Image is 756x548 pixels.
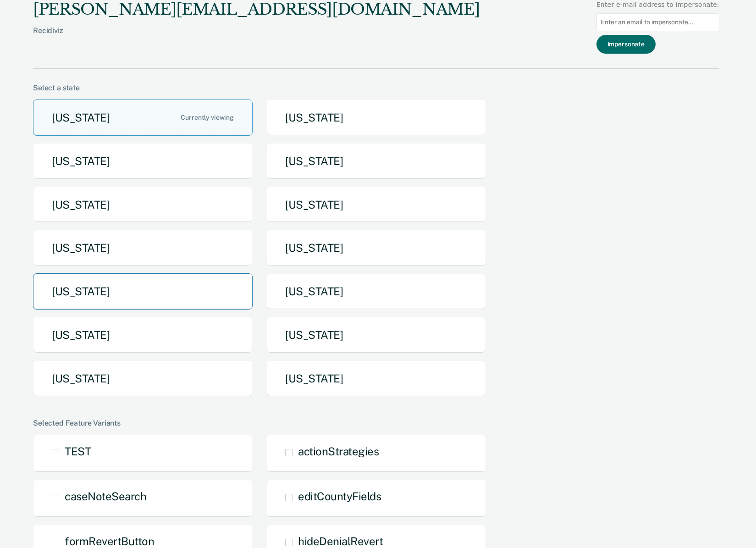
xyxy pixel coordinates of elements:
button: [US_STATE] [266,360,486,397]
button: [US_STATE] [33,143,253,179]
span: hideDenialRevert [298,535,383,548]
button: [US_STATE] [33,360,253,397]
div: Selected Feature Variants [33,419,719,427]
div: Select a state [33,83,719,92]
input: Enter an email to impersonate... [596,13,719,31]
span: caseNoteSearch [65,490,146,503]
button: [US_STATE] [266,143,486,179]
button: [US_STATE] [33,187,253,223]
button: [US_STATE] [266,187,486,223]
button: [US_STATE] [33,230,253,266]
button: Impersonate [596,35,656,54]
button: [US_STATE] [266,317,486,353]
button: [US_STATE] [33,317,253,353]
button: [US_STATE] [33,273,253,310]
button: [US_STATE] [266,100,486,136]
span: formRevertButton [65,535,154,548]
button: [US_STATE] [33,100,253,136]
span: TEST [65,445,91,458]
span: actionStrategies [298,445,379,458]
button: [US_STATE] [266,230,486,266]
button: [US_STATE] [266,273,486,310]
span: editCountyFields [298,490,381,503]
div: Recidiviz [33,26,480,50]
